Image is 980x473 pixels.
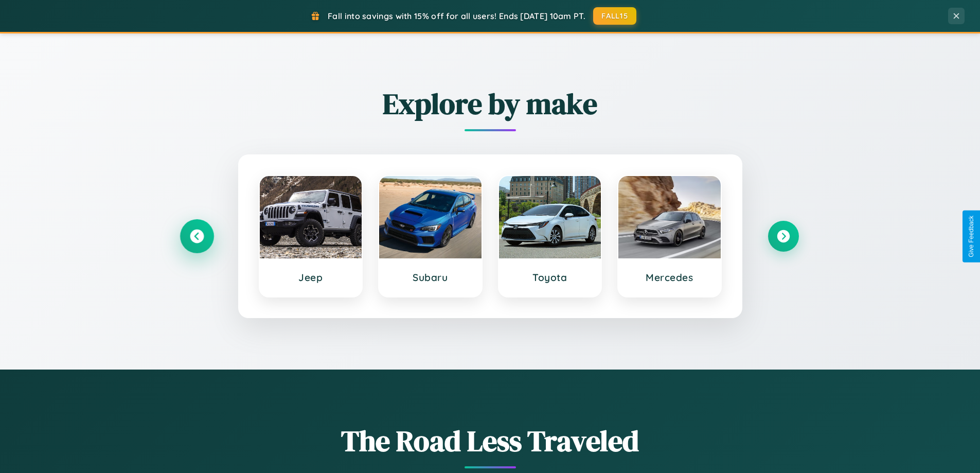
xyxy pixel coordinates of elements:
h3: Jeep [270,271,352,284]
h3: Subaru [389,271,471,284]
h3: Mercedes [629,271,710,284]
h2: Explore by make [182,84,799,124]
div: Give Feedback [968,216,975,257]
span: Fall into savings with 15% off for all users! Ends [DATE] 10am PT. [328,11,585,21]
button: FALL15 [593,7,636,25]
h3: Toyota [509,271,591,284]
h1: The Road Less Traveled [182,421,799,461]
